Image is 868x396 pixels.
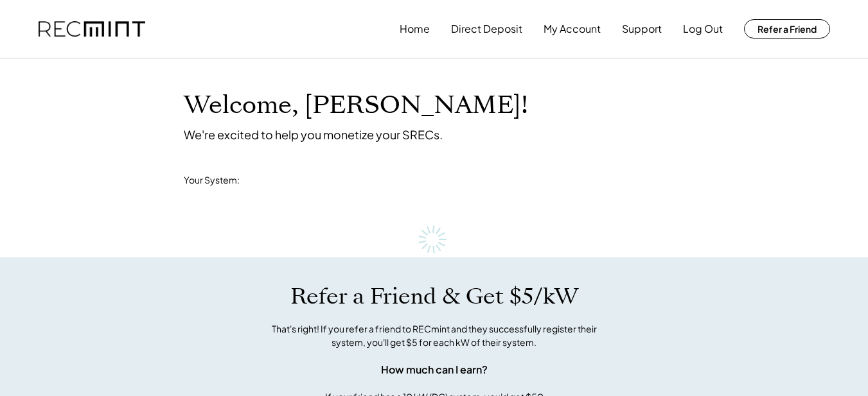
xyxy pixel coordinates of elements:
[683,16,723,42] button: Log Out
[39,21,145,37] img: recmint-logotype%403x.png
[622,16,662,42] button: Support
[744,19,830,39] button: Refer a Friend
[290,283,578,310] h1: Refer a Friend & Get $5/kW
[184,90,528,121] h1: Welcome, [PERSON_NAME]!
[544,16,601,42] button: My Account
[451,16,522,42] button: Direct Deposit
[400,16,430,42] button: Home
[381,362,488,377] div: How much can I earn?
[184,127,443,142] div: We're excited to help you monetize your SRECs.
[258,322,611,349] div: That's right! If you refer a friend to RECmint and they successfully register their system, you'l...
[184,174,240,187] div: Your System:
